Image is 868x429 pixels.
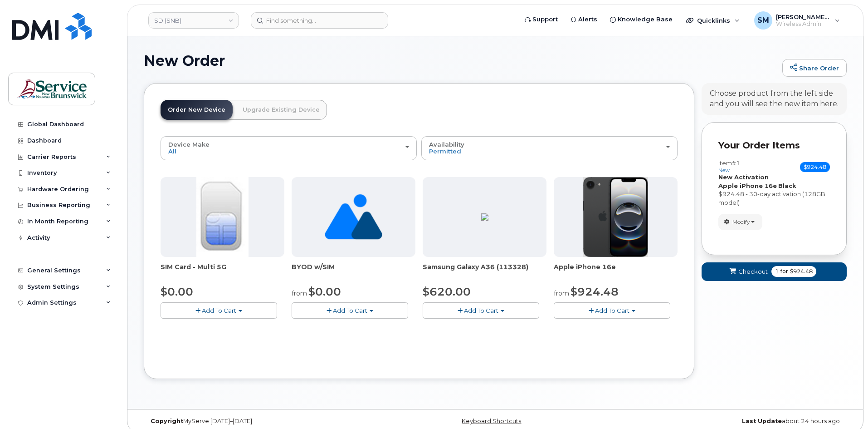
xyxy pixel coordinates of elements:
[732,159,740,167] span: #1
[421,136,678,160] button: Availability Permitted
[738,267,768,276] span: Checkout
[292,302,408,318] button: Add To Cart
[333,307,367,314] span: Add To Cart
[235,100,327,120] a: Upgrade Existing Device
[429,148,461,155] span: Permitted
[718,167,730,173] small: new
[790,267,813,276] span: $924.48
[718,160,740,173] h3: Item
[612,418,847,425] div: about 24 hours ago
[595,307,629,314] span: Add To Cart
[742,418,782,424] strong: Last Update
[161,302,277,318] button: Add To Cart
[423,285,471,298] span: $620.00
[151,418,183,424] strong: Copyright
[144,53,778,69] h1: New Order
[778,182,796,189] strong: Black
[292,289,307,297] small: from
[161,100,233,120] a: Order New Device
[168,141,210,148] span: Device Make
[292,262,415,281] div: BYOD w/SIM
[325,177,382,257] img: no_image_found-2caef05468ed5679b831cfe6fc140e25e0c280774317ffc20a367ab7fd17291e.png
[782,59,847,77] a: Share Order
[702,262,847,281] button: Checkout 1 for $924.48
[168,148,176,155] span: All
[161,136,417,160] button: Device Make All
[144,418,378,425] div: MyServe [DATE]–[DATE]
[462,418,521,424] a: Keyboard Shortcuts
[202,307,236,314] span: Add To Cart
[775,267,779,276] span: 1
[718,173,769,181] strong: New Activation
[554,302,670,318] button: Add To Cart
[554,289,569,297] small: from
[718,139,830,152] p: Your Order Items
[429,141,464,148] span: Availability
[423,262,546,281] div: Samsung Galaxy A36 (113328)
[554,262,678,281] div: Apple iPhone 16e
[571,285,619,298] span: $924.48
[732,218,750,226] span: Modify
[308,285,341,298] span: $0.00
[800,162,830,172] span: $924.48
[718,214,762,230] button: Modify
[481,213,488,221] img: ED9FC9C2-4804-4D92-8A77-98887F1967E0.png
[718,182,777,189] strong: Apple iPhone 16e
[161,262,284,281] div: SIM Card - Multi 5G
[423,302,539,318] button: Add To Cart
[779,267,790,276] span: for
[710,89,839,109] div: Choose product from the left side and you will see the new item here.
[196,177,248,257] img: 00D627D4-43E9-49B7-A367-2C99342E128C.jpg
[161,285,193,298] span: $0.00
[718,190,830,207] div: $924.48 - 30-day activation (128GB model)
[464,307,498,314] span: Add To Cart
[583,177,649,257] img: iphone16e.png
